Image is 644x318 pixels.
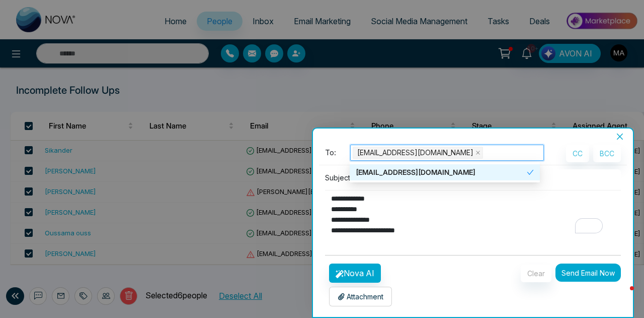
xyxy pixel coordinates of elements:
[521,265,551,282] button: Clear
[555,264,621,282] button: Send Email Now
[325,172,352,183] p: Subject:
[613,132,627,141] button: Close
[329,264,381,283] button: Nova AI
[353,147,483,159] span: Redjel-oussama@hotmail.com
[593,145,621,162] button: BCC
[325,190,616,239] textarea: To enrich screen reader interactions, please activate Accessibility in Grammarly extension settings
[566,145,589,162] button: CC
[475,150,480,155] span: close
[610,284,634,308] iframe: Intercom live chat
[325,147,336,159] span: To:
[616,133,624,141] span: close
[357,147,473,158] span: [EMAIL_ADDRESS][DOMAIN_NAME]
[338,291,383,302] p: Attachment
